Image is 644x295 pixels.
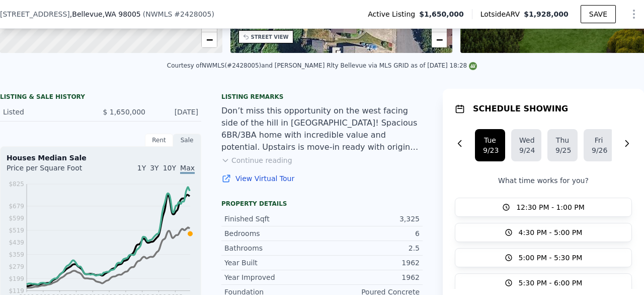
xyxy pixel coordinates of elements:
[455,198,632,217] button: 12:30 PM - 1:00 PM
[516,202,585,212] span: 12:30 PM - 1:00 PM
[519,278,583,288] span: 5:30 PM - 6:00 PM
[9,239,24,246] tspan: $439
[221,173,423,184] a: View Virtual Tour
[70,9,141,19] span: , Bellevue
[9,275,24,282] tspan: $199
[555,145,570,155] div: 9/25
[137,164,146,172] span: 1Y
[224,272,322,282] div: Year Improved
[322,214,420,224] div: 3,325
[475,129,505,161] button: Tue9/23
[624,4,644,24] button: Show Options
[173,134,201,147] div: Sale
[221,105,423,153] div: Don’t miss this opportunity on the west facing side of the hill in [GEOGRAPHIC_DATA]! Spacious 6B...
[581,5,616,23] button: SAVE
[455,223,632,242] button: 4:30 PM - 5:00 PM
[103,108,145,116] span: $ 1,650,000
[163,164,176,172] span: 10Y
[145,10,172,18] span: NWMLS
[455,273,632,292] button: 5:30 PM - 6:00 PM
[322,243,420,253] div: 2.5
[224,243,322,253] div: Bathrooms
[483,135,497,145] div: Tue
[9,181,24,188] tspan: $825
[221,200,423,208] div: Property details
[9,251,24,258] tspan: $359
[3,107,93,117] div: Listed
[7,163,101,179] div: Price per Square Foot
[524,10,569,18] span: $1,928,000
[483,145,497,155] div: 9/23
[9,227,24,234] tspan: $519
[202,32,217,47] a: Zoom out
[221,93,423,101] div: Listing remarks
[174,10,211,18] span: # 2428005
[224,258,322,268] div: Year Built
[224,214,322,224] div: Finished Sqft
[519,253,583,263] span: 5:00 PM - 5:30 PM
[251,33,289,41] div: STREET VIEW
[224,228,322,239] div: Bedrooms
[592,135,606,145] div: Fri
[103,10,141,18] span: , WA 98005
[511,129,541,161] button: Wed9/24
[7,153,195,163] div: Houses Median Sale
[547,129,578,161] button: Thu9/25
[145,134,173,147] div: Rent
[9,203,24,210] tspan: $679
[419,9,464,19] span: $1,650,000
[584,129,614,161] button: Fri9/26
[473,103,568,115] h1: SCHEDULE SHOWING
[322,272,420,282] div: 1962
[9,215,24,222] tspan: $599
[368,9,419,19] span: Active Listing
[150,164,158,172] span: 3Y
[432,32,447,47] a: Zoom out
[455,175,632,186] p: What time works for you?
[153,107,198,117] div: [DATE]
[519,135,533,145] div: Wed
[180,164,195,174] span: Max
[519,227,583,238] span: 4:30 PM - 5:00 PM
[480,9,524,19] span: Lotside ARV
[436,33,443,46] span: −
[143,9,214,19] div: ( )
[455,248,632,267] button: 5:00 PM - 5:30 PM
[555,135,570,145] div: Thu
[9,263,24,270] tspan: $279
[167,62,477,69] div: Courtesy of NWMLS (#2428005) and [PERSON_NAME] Rlty Bellevue via MLS GRID as of [DATE] 18:28
[322,258,420,268] div: 1962
[206,33,212,46] span: −
[9,287,24,294] tspan: $119
[221,155,292,165] button: Continue reading
[322,228,420,239] div: 6
[519,145,533,155] div: 9/24
[469,62,477,70] img: NWMLS Logo
[592,145,606,155] div: 9/26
